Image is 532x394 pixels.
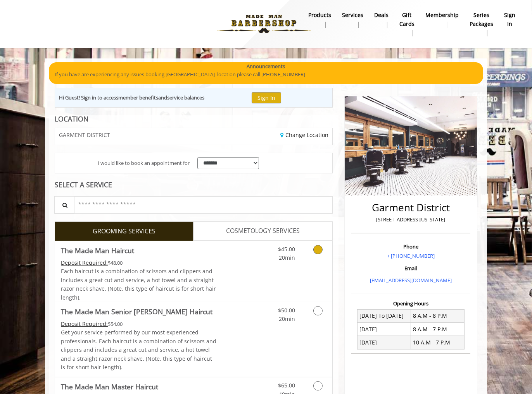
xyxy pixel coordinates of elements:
a: Productsproducts [303,10,337,30]
b: service balances [167,94,204,101]
span: $50.00 [278,307,295,314]
b: The Made Man Master Haircut [61,381,158,392]
b: LOCATION [55,114,88,123]
a: + [PHONE_NUMBER] [387,252,435,259]
b: The Made Man Haircut [61,245,134,256]
button: Service Search [54,196,74,214]
a: [EMAIL_ADDRESS][DOMAIN_NAME] [370,277,452,284]
span: I would like to book an appointment for [98,159,190,167]
img: Made Man Barbershop logo [211,3,317,45]
span: $65.00 [278,382,295,389]
b: products [308,11,331,19]
b: Services [342,11,363,19]
a: Series packagesSeries packages [464,10,499,38]
span: This service needs some Advance to be paid before we block your appointment [61,259,108,266]
b: Announcements [247,62,285,70]
div: $48.00 [61,259,217,267]
a: Gift cardsgift cards [394,10,420,38]
h3: Email [353,266,468,271]
span: GARMENT DISTRICT [59,132,110,138]
a: DealsDeals [369,10,394,30]
div: SELECT A SERVICE [55,181,333,188]
p: Get your service performed by our most experienced professionals. Each haircut is a combination o... [61,328,217,372]
b: gift cards [399,11,415,28]
h3: Opening Hours [351,301,470,306]
span: GROOMING SERVICES [93,226,155,236]
span: 20min [279,315,295,322]
p: If you have are experiencing any issues booking [GEOGRAPHIC_DATA] location please call [PHONE_NUM... [55,70,477,79]
button: Sign In [252,92,281,103]
span: This service needs some Advance to be paid before we block your appointment [61,320,108,327]
a: ServicesServices [337,10,369,30]
span: 20min [279,254,295,261]
b: sign in [504,11,515,28]
a: sign insign in [499,10,521,30]
a: Change Location [280,131,328,139]
td: 8 A.M - 8 P.M [411,309,464,322]
div: $54.00 [61,320,217,328]
td: [DATE] [358,336,411,349]
b: The Made Man Senior [PERSON_NAME] Haircut [61,306,212,317]
span: $45.00 [278,245,295,253]
b: member benefits [118,94,158,101]
h3: Phone [353,244,468,249]
td: 10 A.M - 7 P.M [411,336,464,349]
b: Deals [374,11,389,19]
span: COSMETOLOGY SERVICES [226,226,300,236]
td: 8 A.M - 7 P.M [411,323,464,336]
h2: Garment District [353,202,468,213]
b: Series packages [470,11,493,28]
p: [STREET_ADDRESS][US_STATE] [353,216,468,224]
td: [DATE] To [DATE] [358,309,411,322]
span: Each haircut is a combination of scissors and clippers and includes a great cut and service, a ho... [61,267,216,301]
b: Membership [425,11,459,19]
a: MembershipMembership [420,10,464,30]
div: Hi Guest! Sign in to access and [59,94,204,102]
td: [DATE] [358,323,411,336]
